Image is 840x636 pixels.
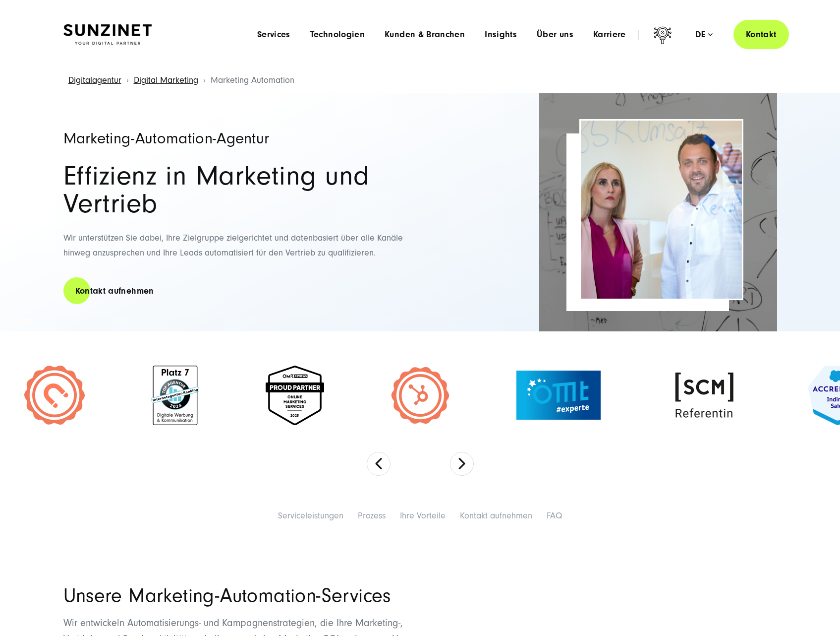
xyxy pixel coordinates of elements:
a: Digital Marketing [134,75,198,85]
img: Full-Service Digitalagentur SUNZINET - Integration & Process Automation_2 [539,93,777,331]
h2: Unsere Marketing-Automation-Services [63,586,420,605]
a: Karriere [593,30,626,40]
h2: Effizienz in Marketing und Vertrieb [63,162,410,218]
h1: Marketing-Automation-Agentur [63,130,410,146]
img: Online marketing services 2025 - Digital Agentur SUNZNET - OMR Proud Partner [266,366,324,425]
img: Zertifiziert HubSpot Expert Siegel [391,366,450,425]
div: de [695,30,713,40]
span: Marketing Automation [211,75,294,85]
img: Marketing Automation Agentur Header | Mann und Frau brainstormen zusammen und machen Notizen [581,121,742,299]
a: Kontakt [733,20,789,49]
a: Kontakt aufnehmen [63,277,166,305]
a: Insights [485,30,517,40]
a: Prozess [358,510,386,521]
img: OMT Experte Siegel - Digital Marketing Agentur SUNZINET [516,371,601,420]
a: Ihre Vorteile [400,510,446,521]
a: FAQ [547,510,562,521]
button: Next [450,452,474,476]
a: Serviceleistungen [278,510,343,521]
img: Top 7 in Internet Agentur Deutschland - Digital Agentur SUNZINET [151,366,199,425]
a: Digitalagentur [68,75,121,85]
img: SUNZINET Full Service Digital Agentur [63,24,152,45]
a: Kunden & Branchen [385,30,465,40]
img: Zertifiziert Hubspot inbound marketing Expert - HubSpot Beratung und implementierung Partner Agentur [24,366,85,425]
button: Previous [367,452,391,476]
a: Kontakt aufnehmen [460,510,532,521]
img: SCM Referentin Siegel - OMT Experte Siegel - Digitalagentur SUNZINET [667,366,741,425]
a: Technologien [310,30,365,40]
a: Über uns [537,30,573,40]
a: Services [257,30,290,40]
span: Wir unterstützen Sie dabei, Ihre Zielgruppe zielgerichtet und datenbasiert über alle Kanäle hinwe... [63,233,403,258]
